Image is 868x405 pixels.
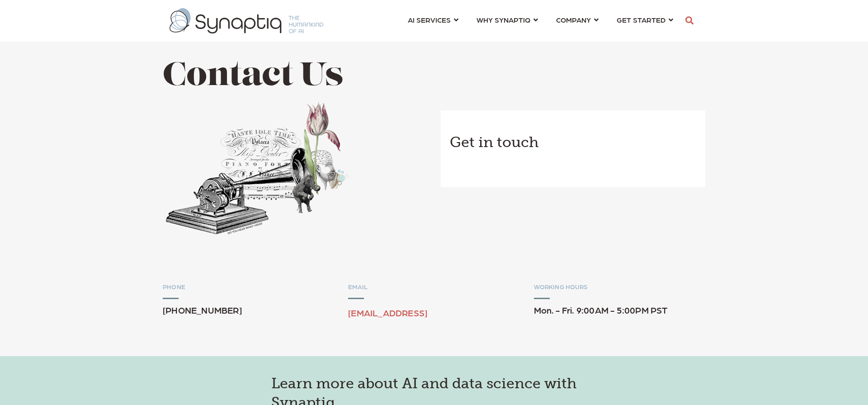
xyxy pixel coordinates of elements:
[617,14,665,26] span: GET STARTED
[399,5,682,37] nav: menu
[170,8,323,33] img: synaptiq logo-1
[408,14,451,26] span: AI SERVICES
[617,11,673,28] a: GET STARTED
[534,305,668,315] span: Mon. - Fri. 9:00AM - 5:00PM PST
[348,283,368,290] span: EMAIL
[534,283,588,290] span: WORKING HOURS
[476,11,538,28] a: WHY SYNAPTIQ
[163,99,350,238] img: Collage of phonograph, flowers, and elephant and a hand
[450,133,696,152] h3: Get in touch
[163,283,185,290] span: PHONE
[408,11,458,28] a: AI SERVICES
[348,307,427,318] a: [EMAIL_ADDRESS]
[556,11,599,28] a: COMPANY
[163,59,427,95] h1: Contact Us
[476,14,530,26] span: WHY SYNAPTIQ
[556,14,591,26] span: COMPANY
[163,305,242,315] span: [PHONE_NUMBER]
